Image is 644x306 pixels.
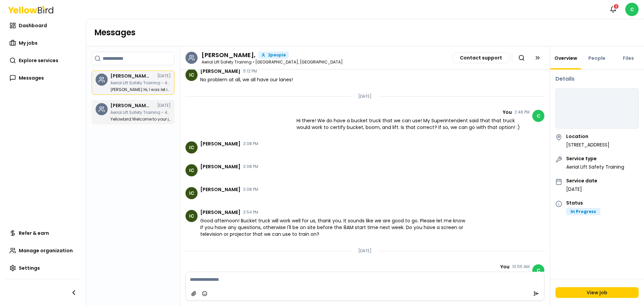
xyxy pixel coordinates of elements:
div: 1 [613,3,619,9]
time: 3:08 PM [243,187,258,191]
p: Aerial Lift Safety Training • [GEOGRAPHIC_DATA], [GEOGRAPHIC_DATA] [202,60,343,64]
span: Good afternoon! Bucket truck will work well for us, thank you. It sounds like we are good to go. ... [200,217,470,237]
time: [DATE] [157,103,171,107]
span: C [532,264,544,276]
a: Overview [550,55,581,61]
button: Contact support [453,52,509,63]
span: C [532,110,544,122]
p: Aerial Lift Safety Training [566,164,624,170]
span: IC [185,187,198,199]
a: [PERSON_NAME],[DATE]Aerial Lift Safety Training - 424 NM-[STREET_ADDRESS]Yellowbird:Welcome to yo... [92,100,174,124]
time: [DATE] [157,74,171,78]
button: 1 [606,3,620,16]
span: You [500,264,509,269]
a: People [584,55,609,61]
h1: Messages [94,27,636,38]
h4: Service date [566,178,597,183]
span: You [503,110,512,115]
h3: Ian Campbell, [110,74,151,78]
span: C [625,3,639,16]
time: 3:08 PM [243,142,258,146]
span: Dashboard [19,22,47,29]
h3: Ian Campbell, [202,52,256,58]
a: Messages [5,71,80,85]
a: Explore services [5,54,80,67]
p: Welcome to your job chat! Use this space to ask questions, share updates, send files, and stay al... [110,117,171,121]
span: IC [185,164,198,176]
a: Files [619,55,638,61]
span: Settings [19,265,40,271]
span: Explore services [19,57,58,64]
span: Manage organization [19,247,73,254]
h4: Service type [566,156,624,161]
p: Aerial Lift Safety Training - 424 NM-599 Frontage Rd, Santa Fe, NM 87507 [110,81,171,85]
span: [PERSON_NAME] [200,164,240,169]
h3: Details [555,75,639,83]
time: 5:12 PM [243,69,257,73]
span: [PERSON_NAME] [200,187,240,192]
div: Chat messages [180,70,550,272]
a: Refer & earn [5,226,80,240]
time: 3:54 PM [243,210,258,214]
span: IC [185,210,198,222]
span: My jobs [19,40,38,46]
p: [DATE] [358,248,372,254]
span: No problem at all, we all have our lanes! [200,76,293,83]
span: IC [185,141,198,154]
span: Hi there! We do have a bucket truck that we can use! My Superintendent said that that truck would... [297,117,530,131]
a: View job [555,287,639,298]
p: [DATE] [566,186,597,192]
span: IC [185,69,198,81]
time: 2:46 PM [515,110,530,114]
p: [DATE] [358,94,372,99]
a: My jobs [5,36,80,50]
h4: Status [566,201,600,205]
a: Manage organization [5,244,80,257]
h3: Ian Campbell, [110,103,151,108]
span: [PERSON_NAME] [200,69,240,74]
span: 2 people [268,53,286,57]
h4: Location [566,134,609,139]
p: [STREET_ADDRESS] [566,141,609,148]
a: [PERSON_NAME],[DATE]Aerial Lift Safety Training - 424 NM-[STREET_ADDRESS][PERSON_NAME]:Hi, I was ... [92,71,174,95]
p: Hi, I was let into the building for the conference room. I will need some pens, please :) Otherwi... [110,88,171,92]
a: Settings [5,261,80,275]
p: Aerial Lift Safety Training - 424 NM-599 Frontage Rd, Santa Fe, NM 87507 [110,111,171,115]
div: In Progress [566,208,600,215]
time: 3:08 PM [243,165,258,169]
a: Dashboard [5,19,80,32]
span: Messages [19,75,44,81]
time: 10:55 AM [512,265,530,269]
span: [PERSON_NAME] [200,141,240,146]
span: Refer & earn [19,230,49,236]
iframe: Job Location [556,89,638,129]
span: [PERSON_NAME] [200,210,240,215]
